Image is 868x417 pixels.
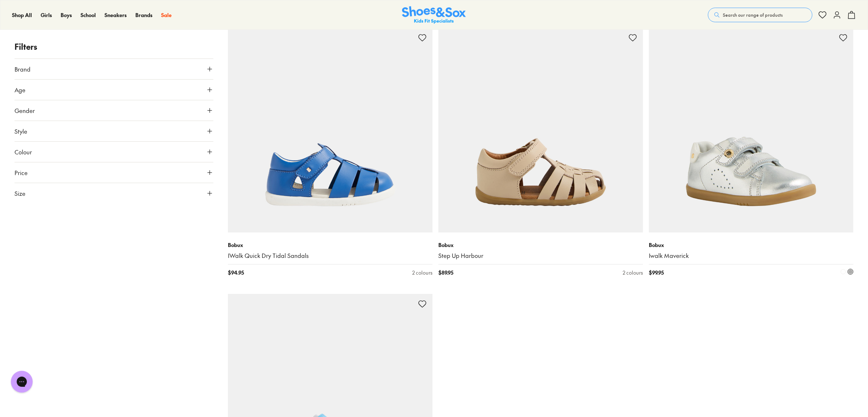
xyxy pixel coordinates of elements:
span: Search our range of products [723,12,783,18]
span: Boys [61,11,72,19]
button: Colour [15,142,213,162]
span: Age [15,85,25,94]
span: $ 89.95 [438,269,453,276]
div: 2 colours [412,269,433,276]
p: Bobux [438,241,643,249]
span: Gender [15,106,35,115]
img: SNS_Logo_Responsive.svg [402,6,466,24]
span: Size [15,189,25,198]
span: Sneakers [105,11,127,19]
button: Style [15,121,213,141]
p: Bobux [228,241,433,249]
button: Age [15,80,213,100]
a: Step Up Harbour [438,252,643,260]
span: Brands [135,11,152,19]
span: Style [15,127,27,135]
button: Search our range of products [708,8,812,22]
span: $ 99.95 [649,269,664,276]
a: Brands [135,11,152,19]
button: Size [15,183,213,203]
button: Brand [15,59,213,79]
a: Girls [41,11,52,19]
span: Brand [15,65,30,73]
a: Sale [161,11,172,19]
a: Shoes & Sox [402,6,466,24]
a: IWalk Quick Dry Tidal Sandals [228,252,433,260]
span: Sale [161,11,172,19]
a: Sneakers [105,11,127,19]
button: Price [15,162,213,183]
span: Price [15,168,28,177]
a: Shop All [12,11,32,19]
a: School [81,11,96,19]
span: Shop All [12,11,32,19]
button: Gender [15,100,213,121]
p: Bobux [649,241,853,249]
iframe: Gorgias live chat messenger [7,368,36,395]
span: School [81,11,96,19]
p: Filters [15,41,213,53]
span: Girls [41,11,52,19]
a: Iwalk Maverick [649,252,853,260]
div: 2 colours [623,269,643,276]
span: $ 94.95 [228,269,244,276]
a: Boys [61,11,72,19]
span: Colour [15,147,32,156]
